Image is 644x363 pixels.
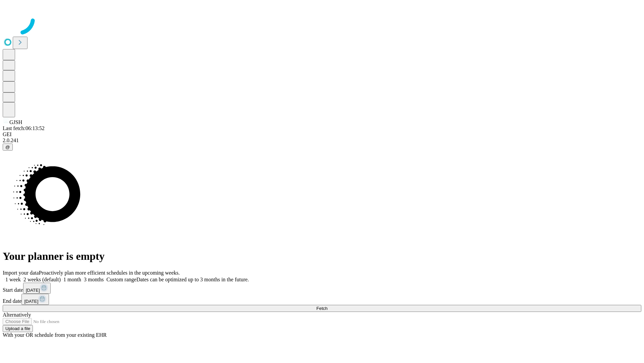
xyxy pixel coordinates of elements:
[3,270,39,276] span: Import your data
[39,270,180,276] span: Proactively plan more efficient schedules in the upcoming weeks.
[21,294,49,305] button: [DATE]
[3,312,31,318] span: Alternatively
[3,137,641,144] div: 2.0.241
[24,299,38,304] span: [DATE]
[3,283,641,294] div: Start date
[23,277,61,282] span: 2 weeks (default)
[9,119,22,125] span: GJSH
[137,277,249,282] span: Dates can be optimized up to 3 months in the future.
[3,125,45,131] span: Last fetch: 06:13:52
[3,325,33,332] button: Upload a file
[26,288,40,293] span: [DATE]
[84,277,104,282] span: 3 months
[3,144,13,151] button: @
[5,277,21,282] span: 1 week
[3,332,107,338] span: With your OR schedule from your existing EHR
[3,294,641,305] div: End date
[5,145,10,150] span: @
[3,305,641,312] button: Fetch
[63,277,81,282] span: 1 month
[3,250,641,263] h1: Your planner is empty
[23,283,51,294] button: [DATE]
[316,306,327,311] span: Fetch
[106,277,136,282] span: Custom range
[3,131,641,137] div: GEI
